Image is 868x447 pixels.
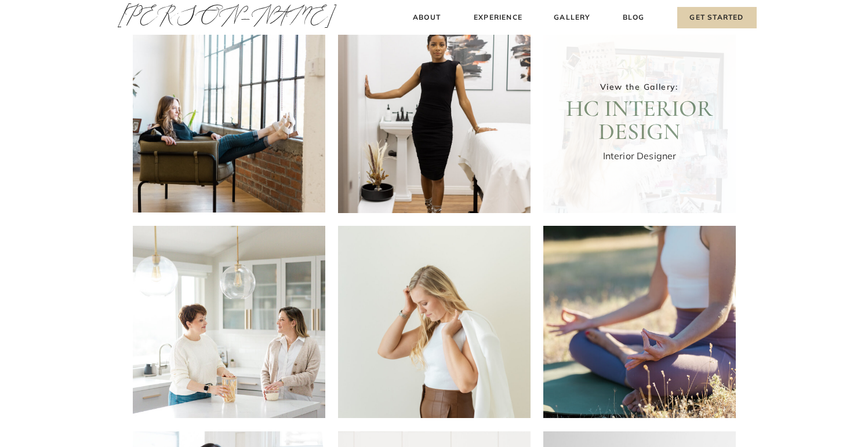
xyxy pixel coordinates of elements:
[620,12,647,24] a: Blog
[473,12,524,24] a: Experience
[677,7,757,28] a: Get Started
[553,12,592,24] a: Gallery
[410,12,444,24] a: About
